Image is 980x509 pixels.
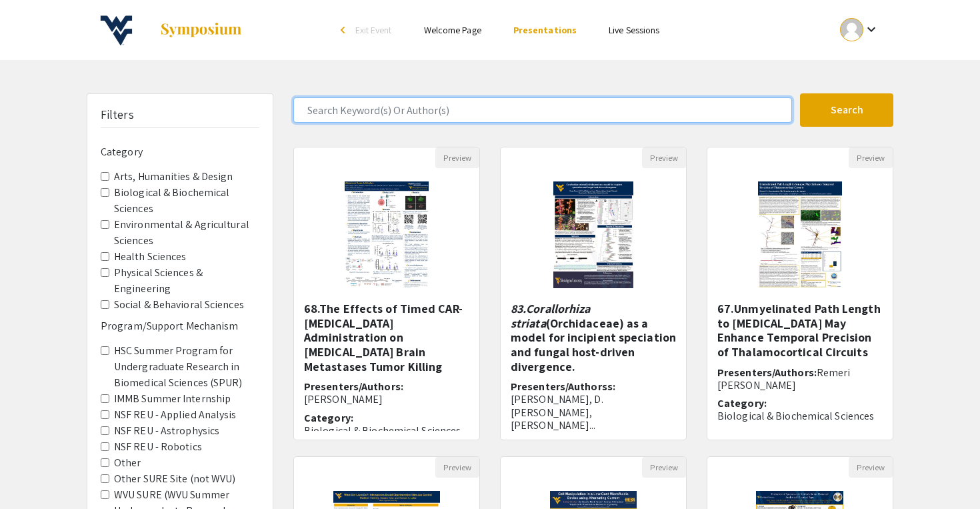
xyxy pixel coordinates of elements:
[114,249,187,265] label: Health Sciences
[114,185,259,217] label: Biological & Biochemical Sciences
[745,168,855,302] img: <p>67.Unmyelinated Path Length to Synapse May Enhance Temporal Precision of Thalamocortical Circu...
[304,411,353,425] span: Category:
[424,24,481,36] a: Welcome Page
[849,147,893,168] button: Preview
[101,145,259,158] h6: Category
[304,302,469,374] h5: 68.The Effects of Timed CAR-[MEDICAL_DATA] Administration on [MEDICAL_DATA] Brain Metastases Tumo...
[114,471,236,487] label: Other SURE Site (not WVU)
[826,15,893,45] button: Expand account dropdown
[87,13,146,47] img: 18th Annual Summer Undergraduate Research Symposium!
[642,147,686,168] button: Preview
[609,24,659,36] a: Live Sessions
[101,320,259,332] h6: Program/Support Mechanism
[717,366,883,392] h6: Presenters/Authors:
[159,22,243,38] img: Symposium by ForagerOne
[87,13,243,47] a: 18th Annual Summer Undergraduate Research Symposium!
[114,265,259,297] label: Physical Sciences & Engineering
[341,26,349,34] div: arrow_back_ios
[293,97,792,123] input: Search Keyword(s) Or Author(s)
[500,147,687,440] div: Open Presentation <p><em>83.Corallorhiza striata&nbsp;</em>(Orchidaceae) as a model for incipient...
[513,24,577,36] a: Presentations
[304,380,469,406] h6: Presenters/Authors:
[114,439,202,455] label: NSF REU - Robotics
[355,24,392,36] span: Exit Event
[114,343,259,391] label: HSC Summer Program for Undergraduate Research in Biomedical Sciences (SPUR)
[435,147,479,168] button: Preview
[717,410,883,422] p: Biological & Biochemical Sciences
[511,302,676,374] h5: (Orchidaceae) as a model for incipient speciation and fungal host-driven divergence.
[331,168,441,302] img: <p>68.The Effects of Timed CAR-T Cell Administration on Breast Cancer Brain Metastases Tumor Kill...
[114,391,231,407] label: IMMB Summer Internship
[707,147,893,440] div: Open Presentation <p>67.Unmyelinated Path Length to Synapse May Enhance Temporal Precision of Tha...
[101,107,134,122] h5: Filters
[114,217,259,249] label: Environmental & Agricultural Sciences
[10,449,57,499] iframe: Chat
[293,147,480,440] div: Open Presentation <p>68.The Effects of Timed CAR-T Cell Administration on Breast Cancer Brain Met...
[114,423,219,439] label: NSF REU - Astrophysics
[717,396,767,410] span: Category:
[511,301,591,331] em: 83.Corallorhiza striata
[800,93,893,127] button: Search
[511,380,676,432] h6: Presenters/Authorss:
[511,392,603,432] span: [PERSON_NAME], D. [PERSON_NAME], [PERSON_NAME]...
[114,455,141,471] label: Other
[114,297,244,313] label: Social & Behavioral Sciences
[435,457,479,478] button: Preview
[304,392,383,406] span: [PERSON_NAME]
[642,457,686,478] button: Preview
[717,302,883,359] h5: 67.Unmyelinated Path Length to [MEDICAL_DATA] May Enhance Temporal Precision of Thalamocortical C...
[114,407,237,423] label: NSF REU - Applied Analysis
[114,169,233,185] label: Arts, Humanities & Design
[540,168,647,302] img: <p><em>83.Corallorhiza striata&nbsp;</em>(Orchidaceae) as a model for incipient speciation and fu...
[304,424,469,437] p: Biological & Biochemical Sciences
[849,457,893,478] button: Preview
[863,21,879,37] mat-icon: Expand account dropdown
[717,366,851,392] span: Remeri [PERSON_NAME]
